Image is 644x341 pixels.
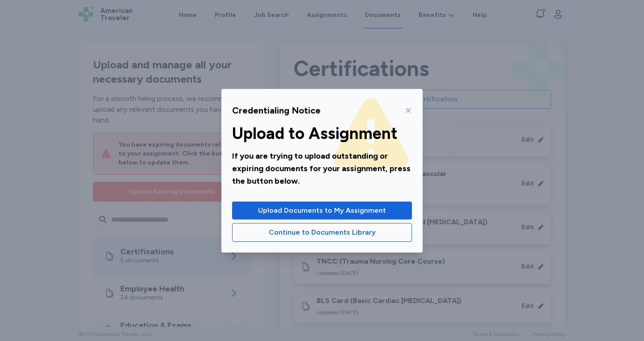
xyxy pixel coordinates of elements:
button: Continue to Documents Library [232,223,412,242]
button: Upload Documents to My Assignment [232,202,412,219]
div: Credentialing Notice [232,104,321,117]
span: Continue to Documents Library [269,227,376,238]
div: Upload to Assignment [232,125,412,143]
span: Upload Documents to My Assignment [258,205,386,216]
div: If you are trying to upload outstanding or expiring documents for your assignment, press the butt... [232,150,412,187]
